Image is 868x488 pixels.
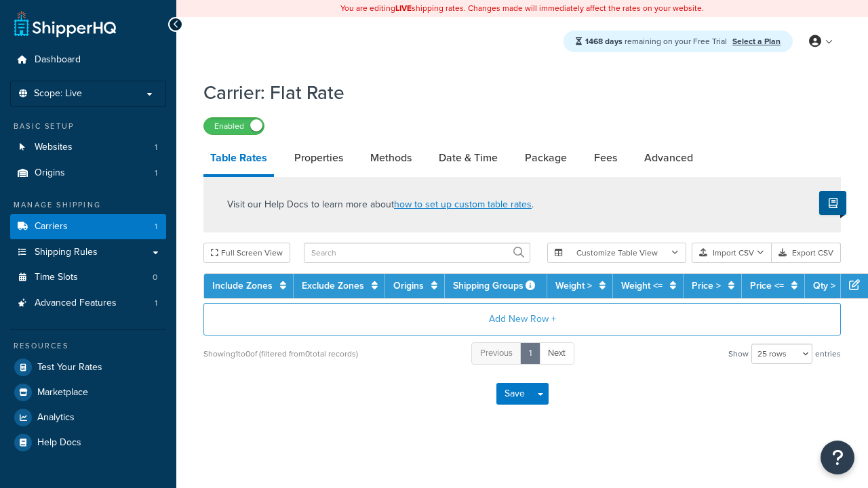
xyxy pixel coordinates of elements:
a: Weight > [555,279,592,293]
a: Methods [363,142,418,174]
li: Advanced Features [10,291,166,316]
span: 1 [155,167,157,179]
a: Next [539,342,574,365]
button: Open Resource Center [821,441,854,474]
div: Basic Setup [10,121,166,132]
a: Properties [288,142,350,174]
strong: 1468 days [585,35,623,47]
span: Show [728,344,749,363]
a: Table Rates [203,142,274,177]
button: Add New Row + [203,303,841,335]
span: entries [815,344,841,363]
p: Visit our Help Docs to learn more about . [227,197,534,212]
span: Next [548,346,566,359]
div: Resources [10,340,166,352]
a: Marketplace [10,380,166,405]
span: Shipping Rules [35,247,98,258]
a: Time Slots0 [10,265,166,290]
a: Previous [471,342,521,365]
span: Advanced Features [35,298,117,309]
button: Customize Table View [547,243,686,263]
a: Exclude Zones [302,279,364,293]
a: how to set up custom table rates [394,197,532,211]
a: Origins1 [10,161,166,186]
span: 1 [155,142,157,153]
button: Import CSV [692,243,772,263]
a: Package [518,142,574,174]
button: Save [496,383,533,405]
li: Carriers [10,214,166,239]
a: Include Zones [212,279,273,293]
li: Origins [10,161,166,186]
b: LIVE [395,2,412,14]
a: Fees [587,142,624,174]
span: 1 [155,221,157,232]
span: 0 [153,272,157,283]
span: remaining on your Free Trial [585,35,729,47]
a: Weight <= [621,279,663,293]
span: Scope: Live [34,88,82,100]
a: Test Your Rates [10,355,166,380]
a: Date & Time [432,142,505,174]
a: Origins [393,279,424,293]
th: Shipping Groups [445,274,547,298]
a: Advanced [637,142,700,174]
span: Previous [480,346,513,359]
span: Carriers [35,221,68,232]
span: Help Docs [37,437,81,449]
a: Select a Plan [732,35,781,47]
li: Time Slots [10,265,166,290]
h1: Carrier: Flat Rate [203,79,824,106]
a: Advanced Features1 [10,291,166,316]
li: Websites [10,135,166,160]
a: Qty > [813,279,835,293]
div: Manage Shipping [10,199,166,211]
div: Showing 1 to 0 of (filtered from 0 total records) [203,344,358,363]
a: Price <= [750,279,784,293]
span: Analytics [37,412,75,424]
a: Shipping Rules [10,240,166,265]
a: Carriers1 [10,214,166,239]
span: Dashboard [35,54,81,66]
a: Websites1 [10,135,166,160]
a: 1 [520,342,540,365]
button: Full Screen View [203,243,290,263]
span: Origins [35,167,65,179]
a: Dashboard [10,47,166,73]
a: Price > [692,279,721,293]
span: Websites [35,142,73,153]
span: 1 [155,298,157,309]
button: Show Help Docs [819,191,846,215]
span: Test Your Rates [37,362,102,373]
label: Enabled [204,118,264,134]
button: Export CSV [772,243,841,263]
input: Search [304,243,530,263]
span: Marketplace [37,387,88,399]
a: Analytics [10,405,166,430]
a: Help Docs [10,430,166,455]
span: Time Slots [35,272,78,283]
